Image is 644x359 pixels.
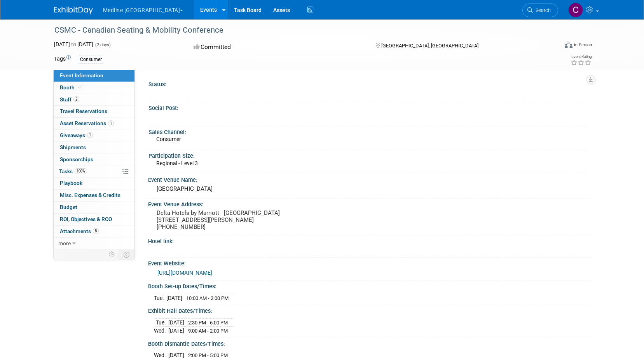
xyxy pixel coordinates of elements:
[533,7,551,13] span: Search
[168,318,184,327] td: [DATE]
[94,42,111,47] span: (2 days)
[54,55,71,64] td: Tags
[60,216,112,222] span: ROI, Objectives & ROO
[156,160,198,166] span: Regional - Level 3
[93,228,99,234] span: 8
[54,130,134,141] a: Giveaways1
[60,72,103,78] span: Event Information
[54,226,134,237] a: Attachments8
[54,94,134,106] a: Staff2
[381,43,478,49] span: [GEOGRAPHIC_DATA], [GEOGRAPHIC_DATA]
[60,108,107,114] span: Travel Reservations
[148,126,587,136] div: Sales Channel:
[75,168,87,174] span: 100%
[565,42,572,48] img: Format-Inperson.png
[148,199,590,208] div: Event Venue Address:
[154,318,168,327] td: Tue.
[54,142,134,153] a: Shipments
[54,106,134,117] a: Travel Reservations
[54,118,134,129] a: Asset Reservations1
[60,228,99,234] span: Attachments
[54,214,134,225] a: ROI, Objectives & ROO
[157,209,324,230] pre: Delta Hotels by Marriott - [GEOGRAPHIC_DATA] [STREET_ADDRESS][PERSON_NAME] [PHONE_NUMBER]
[54,41,93,47] span: [DATE] [DATE]
[60,144,86,150] span: Shipments
[78,56,104,64] div: Consumer
[186,295,229,301] span: 10:00 AM - 2:00 PM
[58,240,71,246] span: more
[148,102,587,112] div: Social Post:
[148,78,587,88] div: Status:
[148,258,590,267] div: Event Website:
[568,3,583,17] img: Camille Ramin
[522,3,558,17] a: Search
[60,96,79,103] span: Staff
[59,168,87,174] span: Tasks
[78,85,82,89] i: Booth reservation complete
[60,84,84,91] span: Booth
[54,82,134,94] a: Booth
[157,270,212,276] a: [URL][DOMAIN_NAME]
[188,328,228,334] span: 9:00 AM - 2:00 PM
[54,202,134,213] a: Budget
[54,178,134,189] a: Playbook
[108,120,114,126] span: 1
[188,352,228,358] span: 2:00 PM - 5:00 PM
[60,156,93,162] span: Sponsorships
[60,192,120,198] span: Misc. Expenses & Credits
[54,166,134,178] a: Tasks100%
[73,96,79,102] span: 2
[60,180,82,186] span: Playbook
[166,294,182,302] td: [DATE]
[87,132,93,138] span: 1
[70,41,77,47] span: to
[105,249,119,260] td: Personalize Event Tab Strip
[54,238,134,249] a: more
[52,23,546,37] div: CSMC - Canadian Seating & Mobility Conference
[54,190,134,201] a: Misc. Expenses & Credits
[54,70,134,82] a: Event Information
[148,235,590,245] div: Hotel link:
[54,154,134,166] a: Sponsorships
[154,183,585,195] div: [GEOGRAPHIC_DATA]
[154,327,168,335] td: Wed.
[60,120,114,126] span: Asset Reservations
[148,305,590,315] div: Exhibit Hall Dates/Times:
[119,249,134,260] td: Toggle Event Tabs
[156,136,181,142] span: Consumer
[54,7,93,14] img: ExhibitDay
[154,294,166,302] td: Tue.
[148,338,590,348] div: Booth Dismantle Dates/Times:
[148,150,587,160] div: Participation Size:
[60,132,93,138] span: Giveaways
[168,327,184,335] td: [DATE]
[188,320,228,326] span: 2:30 PM - 6:00 PM
[148,174,590,184] div: Event Venue Name:
[148,281,590,290] div: Booth Set-up Dates/Times:
[574,42,592,48] div: In-Person
[512,40,592,52] div: Event Format
[571,55,592,59] div: Event Rating
[60,204,77,210] span: Budget
[191,40,363,54] div: Committed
